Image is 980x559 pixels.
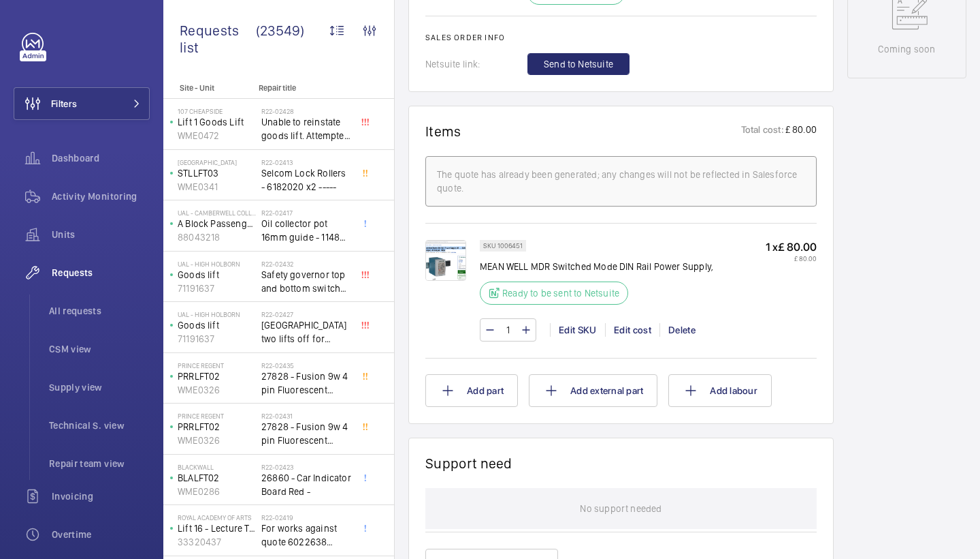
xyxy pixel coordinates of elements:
[178,463,256,471] p: Blackwall
[261,318,351,346] span: [GEOGRAPHIC_DATA] two lifts off for safety governor rope switches at top and bottom. Immediate de...
[178,434,256,447] p: WME0326
[261,115,351,142] span: Unable to reinstate goods lift. Attempted to swap control boards with PL2, no difference. Technic...
[425,240,466,281] img: 0Io9tZ1r7i8Vh8k_wmle6qBLaGkM2irbMBTTPZrf047cG4Hp.png
[51,97,77,110] span: Filters
[52,266,150,279] span: Requests
[178,282,256,295] p: 71191637
[178,217,256,230] p: A Block Passenger Lift 2 (B) L/H
[178,166,256,180] p: STLLFT03
[741,123,784,140] p: Total cost:
[178,535,256,549] p: 33320437
[261,107,351,115] h2: R22-02428
[178,260,256,268] p: UAL - High Holborn
[261,420,351,447] span: 27828 - Fusion 9w 4 pin Fluorescent Lamp / Bulb - Used on Prince regent lift No2 car top test con...
[425,455,512,472] h1: Support need
[180,22,256,56] span: Requests list
[261,471,351,498] span: 26860 - Car Indicator Board Red -
[261,268,351,295] span: Safety governor top and bottom switches not working from an immediate defect. Lift passenger lift...
[49,419,150,432] span: Technical S. view
[178,361,256,369] p: Prince Regent
[261,463,351,471] h2: R22-02423
[659,323,704,337] div: Delete
[178,332,256,346] p: 71191637
[784,123,817,140] p: £ 80.00
[668,374,772,407] button: Add labour
[261,369,351,397] span: 27828 - Fusion 9w 4 pin Fluorescent Lamp / Bulb - Used on Prince regent lift No2 car top test con...
[480,260,713,273] p: MEAN WELL MDR Switched Mode DIN Rail Power Supply,
[178,369,256,383] p: PRRLFT02
[261,522,351,549] span: For works against quote 6022638 @£2197.00
[178,318,256,332] p: Goods lift
[49,380,150,394] span: Supply view
[261,310,351,318] h2: R22-02427
[544,57,613,71] span: Send to Netsuite
[261,209,351,217] h2: R22-02417
[178,107,256,115] p: 107 Cheapside
[261,166,351,194] span: Selcom Lock Rollers - 6182020 x2 -----
[178,412,256,420] p: Prince Regent
[527,53,630,75] button: Send to Netsuite
[178,129,256,142] p: WME0472
[178,310,256,318] p: UAL - High Holborn
[425,123,461,140] h1: Items
[52,528,150,541] span: Overtime
[52,228,150,241] span: Units
[261,513,351,522] h2: R22-02419
[437,168,805,195] div: The quote has already been generated; any changes will not be reflected in Salesforce quote.
[178,180,256,194] p: WME0341
[52,190,150,203] span: Activity Monitoring
[425,374,518,407] button: Add part
[261,217,351,244] span: Oil collector pot 16mm guide - 11482 x2
[261,158,351,166] h2: R22-02413
[49,457,150,470] span: Repair team view
[178,209,256,217] p: UAL - Camberwell College of Arts
[878,42,935,56] p: Coming soon
[261,260,351,268] h2: R22-02432
[178,115,256,129] p: Lift 1 Goods Lift
[178,513,256,522] p: royal academy of arts
[178,485,256,498] p: WME0286
[178,522,256,535] p: Lift 16 - Lecture Theater Disabled Lift ([PERSON_NAME]) ([GEOGRAPHIC_DATA] )
[425,33,817,42] h2: Sales order info
[178,230,256,244] p: 88043218
[261,361,351,369] h2: R22-02435
[178,158,256,166] p: [GEOGRAPHIC_DATA]
[52,489,150,503] span: Invoicing
[178,420,256,434] p: PRRLFT02
[178,471,256,485] p: BLALFT02
[766,254,817,262] p: £ 80.00
[14,87,150,120] button: Filters
[259,83,348,93] p: Repair title
[49,342,150,356] span: CSM view
[605,323,659,337] div: Edit cost
[766,240,817,254] p: 1 x £ 80.00
[49,304,150,318] span: All requests
[178,383,256,397] p: WME0326
[178,268,256,282] p: Goods lift
[483,243,523,248] p: SKU 1006451
[580,488,661,529] p: No support needed
[163,83,253,93] p: Site - Unit
[52,151,150,165] span: Dashboard
[529,374,657,407] button: Add external part
[550,323,605,337] div: Edit SKU
[502,286,619,300] p: Ready to be sent to Netsuite
[261,412,351,420] h2: R22-02431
